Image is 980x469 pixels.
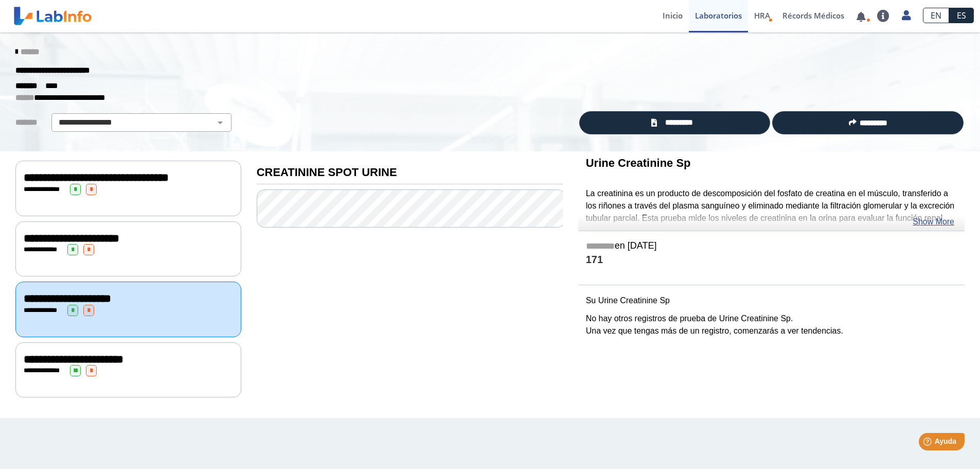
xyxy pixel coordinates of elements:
[586,240,957,252] h5: en [DATE]
[586,157,691,169] b: Urine Creatinine Sp
[754,10,770,21] span: HRA
[586,254,957,267] h4: 171
[586,312,957,337] p: No hay otros registros de prueba de Urine Creatinine Sp. Una vez que tengas más de un registro, c...
[888,429,969,458] iframe: Help widget launcher
[923,8,949,23] a: EN
[913,216,954,228] a: Show More
[257,166,397,179] b: CREATININE SPOT URINE
[586,187,957,224] p: La creatinina es un producto de descomposición del fosfato de creatina en el músculo, transferido...
[586,294,957,307] p: Su Urine Creatinine Sp
[949,8,974,23] a: ES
